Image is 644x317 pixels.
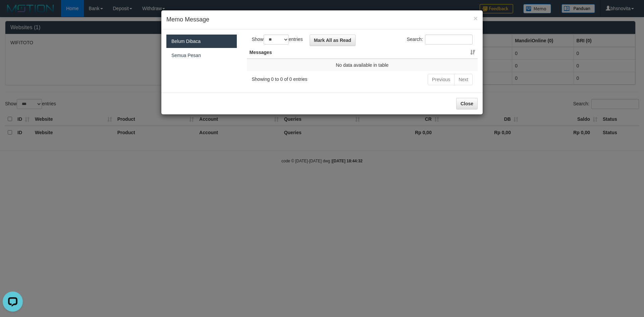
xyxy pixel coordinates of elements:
[3,3,23,23] button: Open LiveChat chat widget
[314,38,352,43] span: Mark All as Read
[247,59,478,71] td: No data available in table
[252,35,300,45] label: Show entries
[407,35,473,45] label: Search:
[264,35,289,45] select: Showentries
[247,46,478,59] th: Messages: activate to sort column ascending
[166,16,209,23] span: Memo Message
[474,15,478,22] button: Close
[428,74,454,85] a: Previous
[166,35,237,48] a: Belum Dibaca
[454,74,473,85] a: Next
[425,35,473,45] input: Search:
[456,98,478,109] button: Close
[252,73,357,83] div: Showing 0 to 0 of 0 entries
[474,14,478,22] span: ×
[166,49,237,62] a: Semua Pesan
[310,35,356,46] a: Mark All as Read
